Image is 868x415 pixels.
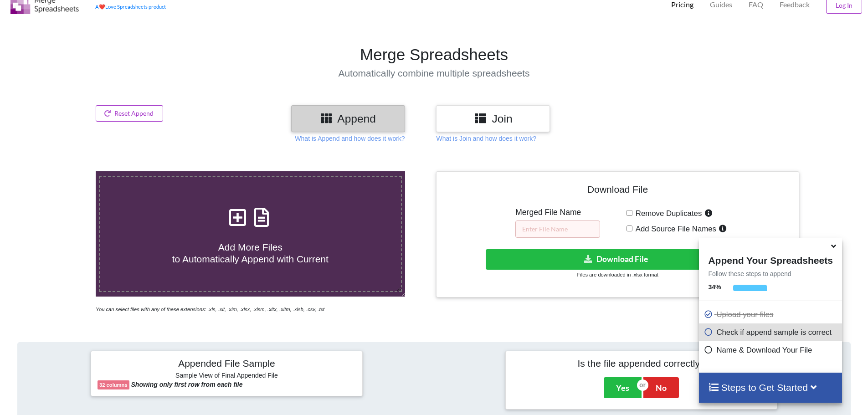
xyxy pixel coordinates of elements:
h4: Download File [443,178,792,204]
input: Enter File Name [515,220,600,238]
i: You can select files with any of these extensions: .xls, .xlt, .xlm, .xlsx, .xlsm, .xltx, .xltm, ... [96,307,324,312]
span: Add Source File Names [632,225,716,233]
h4: Is the file appended correctly? [512,358,770,369]
h4: Appended File Sample [98,358,356,370]
b: 32 columns [99,382,128,388]
b: 34 % [708,283,721,291]
span: Add More Files to Automatically Append with Current [172,242,329,264]
h5: Merged File Name [515,208,600,217]
h6: Sample View of Final Appended File [98,372,356,381]
a: AheartLove Spreadsheets product [95,4,166,10]
h3: Join [443,112,543,125]
p: Name & Download Your File [704,344,839,356]
button: No [643,377,679,398]
h4: Steps to Get Started [708,382,832,393]
small: Files are downloaded in .xlsx format [577,272,658,277]
span: Feedback [780,1,810,8]
button: Download File [486,249,748,270]
button: Reset Append [96,105,163,122]
b: Showing only first row from each file [131,381,243,388]
p: Follow these steps to append [699,269,842,278]
p: Check if append sample is correct [704,327,839,338]
p: Upload your files [704,309,839,320]
span: heart [99,4,105,10]
p: What is Append and how does it work? [295,134,405,143]
h4: Append Your Spreadsheets [699,252,842,266]
h3: Append [298,112,398,125]
p: What is Join and how does it work? [436,134,536,143]
button: Yes [604,377,642,398]
span: Remove Duplicates [632,209,702,218]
